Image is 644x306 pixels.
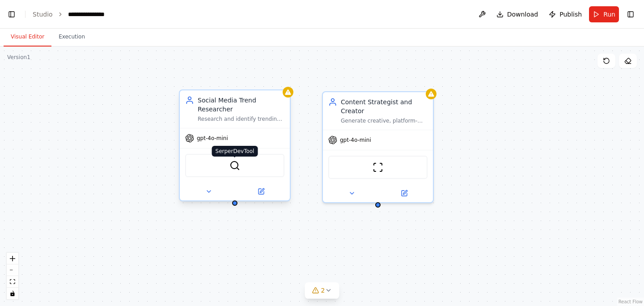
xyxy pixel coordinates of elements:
[179,91,291,203] div: Social Media Trend ResearcherResearch and identify trending topics, hashtags, and content themes ...
[33,10,114,19] nav: breadcrumb
[322,91,434,203] div: Content Strategist and CreatorGenerate creative, platform-specific social media content ideas and...
[341,98,428,115] div: Content Strategist and Creator
[51,28,92,47] button: Execution
[7,276,18,288] button: fit view
[197,135,228,142] span: gpt-4o-mini
[624,8,637,21] button: Show right sidebar
[379,188,429,199] button: Open in side panel
[236,186,286,197] button: Open in side panel
[507,10,538,19] span: Download
[33,11,53,18] a: Studio
[7,264,18,276] button: zoom out
[341,117,428,124] div: Generate creative, platform-specific social media content ideas and copy for {company_name} that ...
[7,288,18,299] button: toggle interactivity
[493,6,542,22] button: Download
[603,10,615,19] span: Run
[7,253,18,264] button: zoom in
[305,282,339,299] button: 2
[229,160,240,171] img: SerperDevTool
[5,8,18,21] button: Hide left sidebar
[198,115,284,123] div: Research and identify trending topics, hashtags, and content themes in {industry} by analyzing so...
[340,136,371,144] span: gpt-4o-mini
[589,6,619,22] button: Run
[198,96,284,114] div: Social Media Trend Researcher
[619,299,643,304] a: React Flow attribution
[7,253,18,299] div: React Flow controls
[321,286,325,295] span: 2
[559,10,582,19] span: Publish
[545,6,585,22] button: Publish
[7,54,30,61] div: Version 1
[4,28,51,47] button: Visual Editor
[373,162,383,173] img: ScrapeWebsiteTool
